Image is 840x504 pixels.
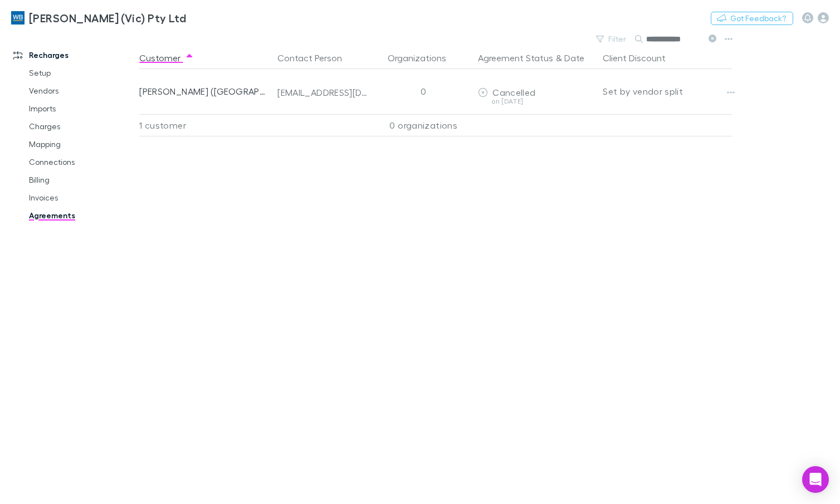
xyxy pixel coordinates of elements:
button: Got Feedback? [711,12,793,25]
a: Vendors [18,82,145,100]
div: Open Intercom Messenger [802,466,829,493]
img: William Buck (Vic) Pty Ltd's Logo [11,11,25,25]
a: Imports [18,100,145,118]
button: Organizations [388,47,460,69]
a: Billing [18,171,145,189]
a: Charges [18,118,145,135]
div: on [DATE] [478,98,594,105]
button: Contact Person [277,47,355,69]
a: Connections [18,153,145,171]
div: 0 organizations [373,114,473,136]
div: [EMAIL_ADDRESS][DOMAIN_NAME] [277,87,369,98]
a: [PERSON_NAME] (Vic) Pty Ltd [4,4,193,31]
h3: [PERSON_NAME] (Vic) Pty Ltd [29,11,186,25]
span: Cancelled [492,87,535,97]
button: Date [564,47,584,69]
a: Agreements [18,207,145,224]
div: [PERSON_NAME] ([GEOGRAPHIC_DATA]) PTY LTD [139,69,268,114]
button: Filter [590,32,633,46]
div: 0 [373,69,473,114]
button: Agreement Status [478,47,553,69]
div: 1 customer [139,114,273,136]
a: Invoices [18,189,145,207]
a: Mapping [18,135,145,153]
div: & [478,47,594,69]
button: Client Discount [603,47,679,69]
a: Setup [18,64,145,82]
a: Recharges [2,46,145,64]
button: Customer [139,47,194,69]
div: Set by vendor split [603,69,732,114]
